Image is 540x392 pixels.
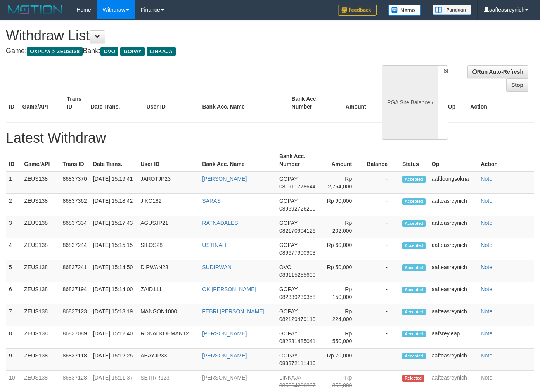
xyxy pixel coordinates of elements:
[279,308,298,314] span: GOPAY
[6,282,21,304] td: 6
[429,304,478,326] td: aafteasreynich
[137,260,199,282] td: DIRWAN23
[6,216,21,238] td: 3
[6,238,21,260] td: 4
[120,47,145,56] span: GOPAY
[6,47,352,55] h4: Game: Bank:
[90,304,137,326] td: [DATE] 15:13:19
[21,349,59,371] td: ZEUS138
[333,92,378,114] th: Amount
[322,282,363,304] td: Rp 150,000
[59,260,90,282] td: 86837241
[21,282,59,304] td: ZEUS138
[21,149,59,171] th: Game/API
[202,352,247,359] a: [PERSON_NAME]
[147,47,176,56] span: LINKAJA
[481,352,492,359] a: Note
[21,326,59,349] td: ZEUS138
[199,149,276,171] th: Bank Acc. Name
[21,171,59,194] td: ZEUS138
[279,205,315,212] span: 089692726200
[137,149,199,171] th: User ID
[279,198,298,204] span: GOPAY
[378,92,419,114] th: Balance
[429,149,478,171] th: Op
[279,338,315,344] span: 082231485041
[137,216,199,238] td: AGUSJP21
[481,198,492,204] a: Note
[402,287,426,293] span: Accepted
[90,149,137,171] th: Date Trans.
[21,216,59,238] td: ZEUS138
[137,171,199,194] td: JAROTJP23
[279,176,298,182] span: GOPAY
[279,294,315,300] span: 082339239358
[363,238,399,260] td: -
[137,326,199,349] td: RONALKOEMAN12
[279,272,315,278] span: 083115255600
[506,78,528,92] a: Stop
[429,326,478,349] td: aafsreyleap
[21,304,59,326] td: ZEUS138
[90,194,137,216] td: [DATE] 15:18:42
[481,330,492,337] a: Note
[6,4,65,16] img: MOTION_logo.png
[279,220,298,226] span: GOPAY
[363,260,399,282] td: -
[6,28,352,43] h1: Withdraw List
[100,47,118,56] span: OVO
[481,220,492,226] a: Note
[279,228,315,234] span: 082170904126
[59,194,90,216] td: 86837362
[402,309,426,315] span: Accepted
[90,326,137,349] td: [DATE] 15:12:40
[467,92,534,114] th: Action
[137,238,199,260] td: SILOS28
[144,92,199,114] th: User ID
[137,304,199,326] td: MANGON1000
[363,149,399,171] th: Balance
[363,216,399,238] td: -
[279,382,315,389] span: 085664296867
[429,238,478,260] td: aafteasreynich
[59,349,90,371] td: 86837118
[6,92,19,114] th: ID
[279,316,315,322] span: 082129479110
[137,194,199,216] td: JIKO182
[59,282,90,304] td: 86837194
[59,238,90,260] td: 86837244
[322,260,363,282] td: Rp 50,000
[481,176,492,182] a: Note
[399,149,429,171] th: Status
[363,171,399,194] td: -
[402,375,424,382] span: Rejected
[363,349,399,371] td: -
[59,326,90,349] td: 86837089
[467,65,528,78] a: Run Auto-Refresh
[202,286,256,292] a: OK [PERSON_NAME]
[90,216,137,238] td: [DATE] 15:17:43
[59,304,90,326] td: 86837123
[6,349,21,371] td: 9
[363,326,399,349] td: -
[429,171,478,194] td: aafdoungsokna
[402,242,426,249] span: Accepted
[199,92,289,114] th: Bank Acc. Name
[382,65,438,140] div: PGA Site Balance /
[429,194,478,216] td: aafteasreynich
[6,171,21,194] td: 1
[322,238,363,260] td: Rp 60,000
[276,149,322,171] th: Bank Acc. Number
[388,5,421,16] img: Button%20Memo.svg
[322,326,363,349] td: Rp 550,000
[137,349,199,371] td: ABAYJP33
[279,242,298,248] span: GOPAY
[429,282,478,304] td: aafteasreynich
[338,5,377,16] img: Feedback.jpg
[289,92,333,114] th: Bank Acc. Number
[21,194,59,216] td: ZEUS138
[402,198,426,205] span: Accepted
[202,264,231,270] a: SUDIRWAN
[88,92,144,114] th: Date Trans.
[6,326,21,349] td: 8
